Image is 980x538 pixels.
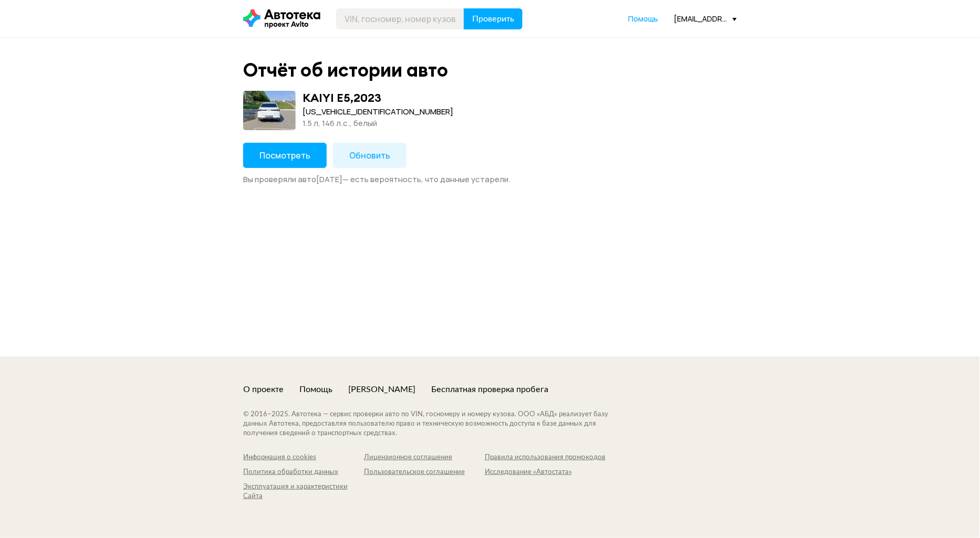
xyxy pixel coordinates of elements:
a: Лицензионное соглашение [364,453,485,462]
a: Бесплатная проверка пробега [431,384,548,395]
a: [PERSON_NAME] [348,384,415,395]
div: Вы проверяли авто [DATE] — есть вероятность, что данные устарели. [243,174,737,185]
span: Помощь [628,14,658,24]
a: Правила использования промокодов [485,453,606,462]
span: Посмотреть [259,150,310,161]
a: Информация о cookies [243,453,364,462]
a: Политика обработки данных [243,468,364,477]
span: Обновить [349,150,390,161]
a: Исследование «Автостата» [485,468,606,477]
span: Проверить [472,15,514,23]
div: Отчёт об истории авто [243,59,448,81]
a: О проекте [243,384,284,395]
div: 1.5 л, 146 л.c., белый [303,118,453,129]
a: Эксплуатация и характеристики Сайта [243,482,364,501]
a: Пользовательское соглашение [364,468,485,477]
div: [US_VEHICLE_IDENTIFICATION_NUMBER] [303,106,453,118]
input: VIN, госномер, номер кузова [336,8,464,29]
button: Посмотреть [243,143,327,168]
button: Проверить [464,8,523,29]
div: © 2016– 2025 . Автотека — сервис проверки авто по VIN, госномеру и номеру кузова. ООО «АБД» реали... [243,410,629,438]
a: Помощь [628,14,658,24]
div: KAIYI E5 , 2023 [303,91,381,104]
a: Помощь [299,384,332,395]
div: [EMAIL_ADDRESS][DOMAIN_NAME] [674,14,737,24]
button: Обновить [333,143,406,168]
